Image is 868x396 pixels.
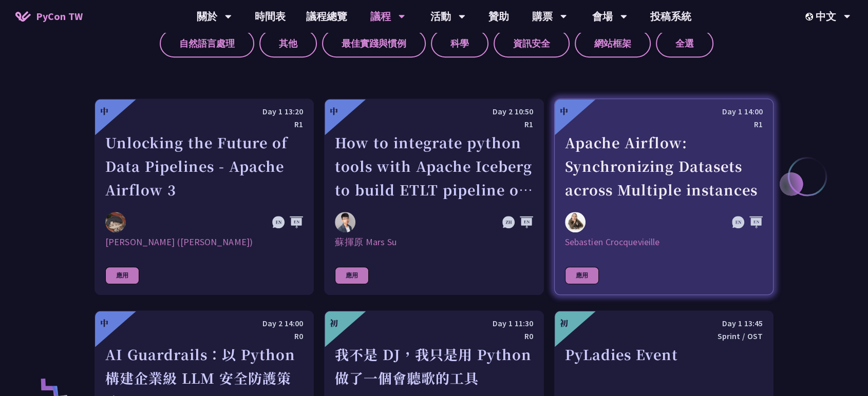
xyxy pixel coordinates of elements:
[335,118,533,131] div: R1
[565,236,763,248] div: Sebastien Crocquevieille
[322,29,426,57] label: 最佳實踐與慣例
[105,330,303,343] div: R0
[335,330,533,343] div: R0
[805,13,816,21] img: Locale Icon
[335,317,533,330] div: Day 1 11:30
[565,105,763,118] div: Day 1 14:00
[554,98,773,295] a: 中 Day 1 14:00 R1 Apache Airflow: Synchronizing Datasets across Multiple instances Sebastien Crocq...
[160,29,254,57] label: 自然語言處理
[494,29,570,57] label: 資訊安全
[565,267,599,284] div: 應用
[565,330,763,343] div: Sprint / OST
[335,236,533,248] div: 蘇揮原 Mars Su
[36,9,83,24] span: PyCon TW
[259,29,317,57] label: 其他
[100,317,108,329] div: 中
[5,4,93,29] a: PyCon TW
[560,317,568,329] div: 初
[431,29,488,57] label: 科學
[324,98,543,295] a: 中 Day 2 10:50 R1 How to integrate python tools with Apache Iceberg to build ETLT pipeline on Shif...
[335,212,355,232] img: 蘇揮原 Mars Su
[565,212,586,232] img: Sebastien Crocquevieille
[105,131,303,202] div: Unlocking the Future of Data Pipelines - Apache Airflow 3
[105,267,139,284] div: 應用
[335,267,369,284] div: 應用
[335,131,533,202] div: How to integrate python tools with Apache Iceberg to build ETLT pipeline on Shift-Left Architecture
[560,105,568,117] div: 中
[335,105,533,118] div: Day 2 10:50
[565,317,763,330] div: Day 1 13:45
[105,212,126,232] img: 李唯 (Wei Lee)
[656,29,713,57] label: 全選
[15,11,31,22] img: Home icon of PyCon TW 2025
[105,317,303,330] div: Day 2 14:00
[105,105,303,118] div: Day 1 13:20
[95,98,314,295] a: 中 Day 1 13:20 R1 Unlocking the Future of Data Pipelines - Apache Airflow 3 李唯 (Wei Lee) [PERSON_N...
[565,118,763,131] div: R1
[105,118,303,131] div: R1
[330,105,338,117] div: 中
[575,29,651,57] label: 網站框架
[100,105,108,117] div: 中
[105,236,303,248] div: [PERSON_NAME] ([PERSON_NAME])
[330,317,338,329] div: 初
[565,131,763,202] div: Apache Airflow: Synchronizing Datasets across Multiple instances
